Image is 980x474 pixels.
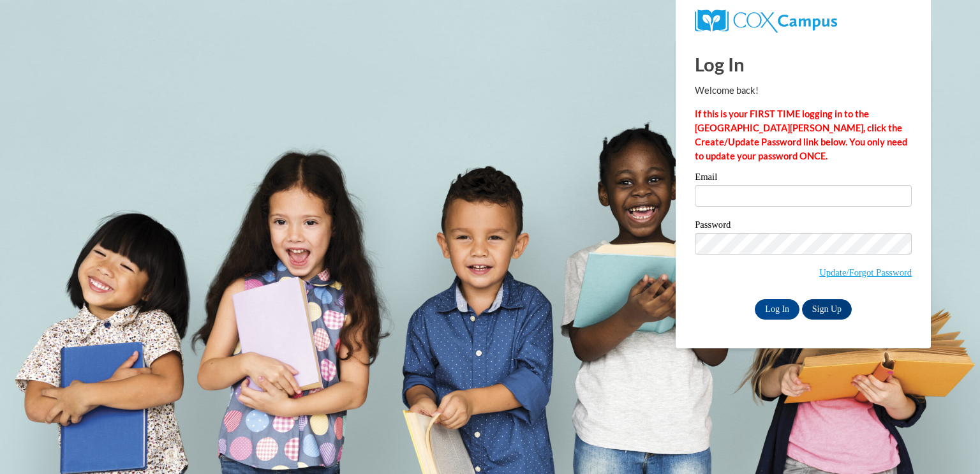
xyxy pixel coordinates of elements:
a: Sign Up [802,299,852,320]
p: Welcome back! [695,84,912,98]
a: Update/Forgot Password [819,267,912,278]
label: Password [695,220,912,233]
h1: Log In [695,51,912,77]
strong: If this is your FIRST TIME logging in to the [GEOGRAPHIC_DATA][PERSON_NAME], click the Create/Upd... [695,108,907,161]
a: COX Campus [695,15,837,26]
img: COX Campus [695,10,837,33]
input: Log In [755,299,799,320]
label: Email [695,172,912,185]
